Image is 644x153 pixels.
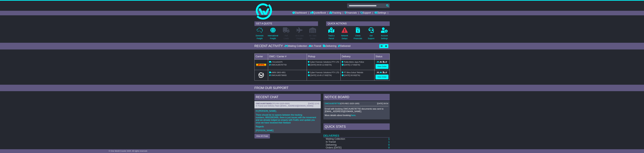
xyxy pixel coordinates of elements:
td: OWC / Carrier # [268,54,307,59]
td: Waiting Collection [323,137,372,140]
td: Delivering [323,143,372,146]
a: OWCAU657877ID [325,102,340,105]
div: ( ) [325,102,388,105]
span: 12:00 [322,64,327,66]
span: 8850 2803 4951 [272,71,286,74]
p: There should be no spaces between the tracking numbers, 88502803495, there is just issues with th... [256,114,319,124]
span: [DATE] [310,74,316,76]
p: Hi [PERSON_NAME], [256,110,319,112]
a: Track aParcel [328,27,335,41]
span: CFS-REC-2025-1005 [341,102,359,105]
img: DHL.png [256,64,266,66]
div: - (ETA) [308,63,339,66]
p: Domestic Freight [256,34,263,40]
td: Carrier [254,54,268,59]
p: Air / Sea Depot [309,34,316,40]
span: 10:45 [317,74,322,76]
td: In Transit [323,140,372,143]
p: Get Support [368,34,374,40]
span: 17:00 [351,64,355,66]
span: [DATE] [344,64,350,66]
a: here [351,114,355,116]
span: 7211431975 [272,61,282,63]
p: Track a Parcel [328,34,334,40]
td: Pickup [307,54,341,59]
p: Network Delays [341,34,348,40]
div: (ETA) [342,63,373,66]
span: Polda Metro Jaya Police [344,61,364,63]
span: 09:00 [317,64,322,66]
a: CheckFinancials [353,27,362,41]
a: Dashboard [292,11,307,15]
a: 1 [388,140,390,143]
a: AccountSettings [381,27,388,41]
p: Full Loads [283,34,290,40]
p: Air & Sea Freight [296,34,303,40]
div: Quick Stats [323,123,390,131]
a: Settings [374,11,386,15]
a: DomesticFreight [256,27,264,41]
div: GET A QUOTE [254,21,318,26]
span: © One World Courier 2025. All rights reserved. [109,150,148,152]
div: (ETA) [342,74,373,77]
div: Delivered [337,45,350,48]
span: 00:00 [351,74,355,76]
span: PT Bitra Solusi Tekindo [344,71,363,74]
p: Regards [256,125,319,128]
div: NOTICE BOARD [323,94,390,101]
button: View All Chats [254,134,270,138]
a: 0 [388,143,390,146]
span: Cyber Forensic Solutions PTY LTD [310,71,339,74]
td: Orders [DATE] [323,146,372,149]
a: GetSupport [368,27,374,41]
td: Deliveries [323,131,390,137]
a: Financials [345,11,357,15]
a: Tracking [329,11,341,15]
span: In Transit and Delivery Team ([EMAIL_ADDRESS][DOMAIN_NAME]) [256,105,313,107]
span: OWCAU657360ID [271,74,287,76]
div: ( ) [256,102,319,105]
a: Quote/Book [310,11,326,15]
div: Delivering [322,45,337,48]
a: 0 [388,146,390,149]
a: InternationalFreight [268,27,278,41]
div: FROM OUR SUPPORT [254,86,390,90]
span: OWCAU657877ID [271,64,287,66]
td: Delivery [341,54,374,59]
a: Support [360,11,371,15]
a: 1 [388,138,390,140]
div: QUICK ACTIONS [326,21,390,26]
a: OWCAU657360ID [256,102,271,105]
td: Status [374,54,390,59]
a: View Order [376,64,388,69]
div: - (ETA) [308,74,339,77]
a: NetworkDelays [341,27,348,41]
a: View Order [376,75,388,79]
div: RECENT ACTIVITY - [254,44,285,48]
span: 17:00 [322,74,327,76]
p: Check Financials [354,34,362,40]
span: CFS-INV-2025-0930 [272,102,289,105]
span: [DATE] [344,74,350,76]
img: Light [258,72,264,78]
p: International Freight [268,34,278,40]
div: [DATE] 12:42 [308,102,319,105]
div: In Transit [308,45,322,48]
div: Waiting Collection [285,45,308,48]
div: [DATE] 09:54 [377,102,388,105]
span: Cyber Forensic Solutions PTY LTD [310,61,339,63]
p: More details about booking: . [325,114,388,117]
span: [DATE] [310,64,316,66]
div: RECENT CHAT [254,94,321,101]
p: Email with booking OWCAU657877ID documents was sent to [EMAIL_ADDRESS][DOMAIN_NAME]. [325,108,388,113]
p: [PERSON_NAME] [256,129,319,132]
p: Account Settings [381,34,388,40]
